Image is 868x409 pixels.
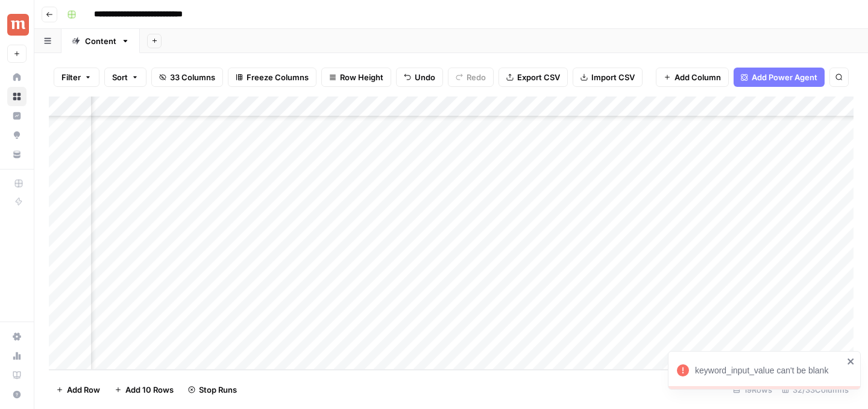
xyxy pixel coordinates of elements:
span: Undo [415,71,435,83]
a: Your Data [7,145,27,164]
button: Redo [448,68,494,87]
button: close [847,357,855,366]
span: Add 10 Rows [125,384,174,396]
a: Home [7,68,27,87]
span: Add Column [675,71,721,83]
span: Import CSV [591,71,635,83]
button: Undo [396,68,443,87]
a: Insights [7,106,27,125]
button: Stop Runs [181,380,244,399]
div: 19 Rows [728,380,777,399]
a: Browse [7,87,27,106]
span: Add Row [67,384,100,396]
span: Export CSV [517,71,560,83]
button: Export CSV [498,68,568,87]
button: Row Height [321,68,391,87]
button: Sort [104,68,146,87]
button: Help + Support [7,385,27,404]
div: 32/33 Columns [777,380,854,399]
span: Redo [467,71,486,83]
div: Content [85,35,116,47]
span: Stop Runs [199,384,237,396]
span: 33 Columns [170,71,215,83]
button: Import CSV [573,68,643,87]
button: 33 Columns [151,68,223,87]
div: keyword_input_value can't be blank [695,364,843,376]
span: Filter [61,71,81,83]
a: Opportunities [7,125,27,145]
img: Maple Logo [7,14,29,36]
button: Add 10 Rows [107,380,181,399]
span: Sort [112,71,128,83]
span: Freeze Columns [247,71,309,83]
a: Usage [7,346,27,366]
a: Content [61,29,140,53]
button: Add Row [49,380,107,399]
a: Learning Hub [7,366,27,385]
button: Workspace: Maple [7,10,27,40]
button: Add Column [656,68,729,87]
span: Add Power Agent [752,71,817,83]
button: Filter [54,68,99,87]
button: Add Power Agent [734,68,825,87]
button: Freeze Columns [228,68,316,87]
a: Settings [7,327,27,346]
span: Row Height [340,71,383,83]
